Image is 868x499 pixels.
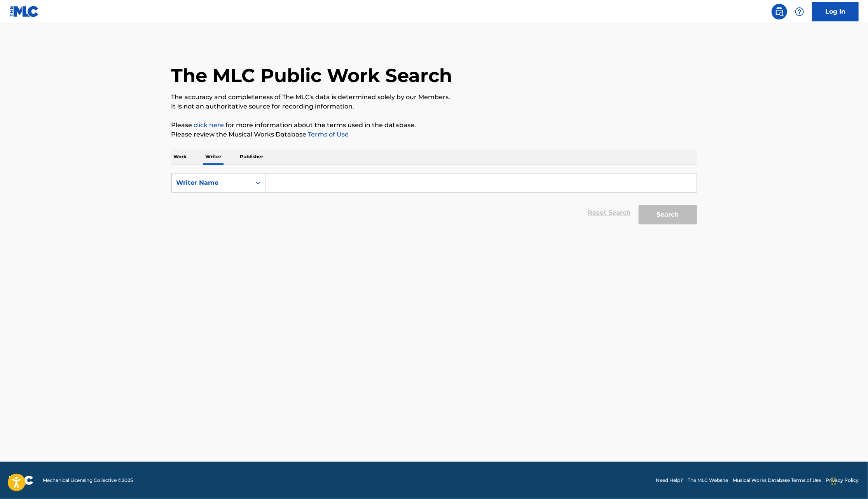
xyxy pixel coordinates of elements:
[307,131,349,138] a: Terms of Use
[9,6,39,17] img: MLC Logo
[171,102,697,111] p: It is not an authoritative source for recording information.
[171,130,697,139] p: Please review the Musical Works Database
[826,477,859,484] a: Privacy Policy
[176,178,246,187] div: Writer Name
[733,477,821,484] a: Musical Works Database Terms of Use
[171,121,697,130] p: Please for more information about the terms used in the database.
[171,64,452,87] h1: The MLC Public Work Search
[171,173,697,228] form: Search Form
[43,477,133,484] span: Mechanical Licensing Collective © 2025
[775,7,784,16] img: search
[171,149,189,165] p: Work
[9,476,33,485] img: logo
[171,93,697,102] p: The accuracy and completeness of The MLC's data is determined solely by our Members.
[795,7,804,16] img: help
[772,4,787,19] a: Public Search
[831,469,836,493] div: Drag
[792,4,807,19] div: Help
[829,462,868,499] iframe: Chat Widget
[656,477,683,484] a: Need Help?
[203,149,224,165] p: Writer
[812,2,859,21] a: Log In
[688,477,728,484] a: The MLC Website
[238,149,266,165] p: Publisher
[194,121,224,129] a: click here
